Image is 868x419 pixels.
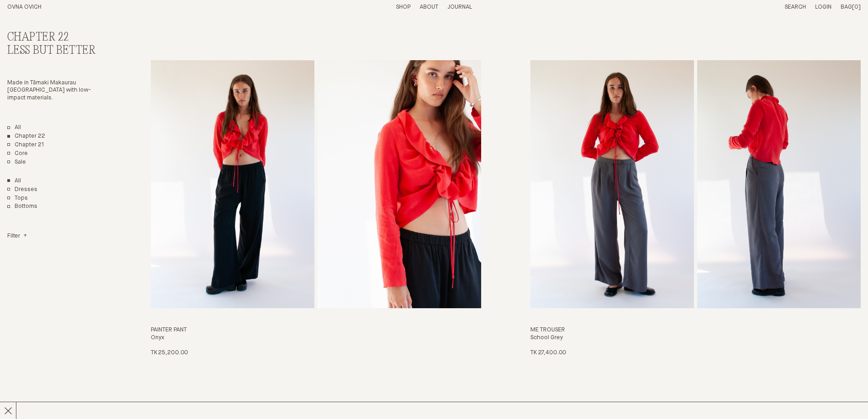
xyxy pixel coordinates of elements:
p: Tk 25,200.00 [151,349,188,357]
a: Sale [7,159,26,166]
a: Journal [447,4,472,10]
a: Home [7,4,41,10]
img: Painter Pant [151,60,314,308]
h3: Painter Pant [151,326,481,334]
a: All [7,124,21,132]
a: Login [815,4,832,10]
h2: Chapter 22 [7,31,108,44]
a: Dresses [7,186,37,194]
a: Me Trouser [530,60,861,357]
span: [0] [852,4,861,10]
a: Chapter 21 [7,141,44,149]
summary: Filter [7,233,27,240]
h3: Me Trouser [530,326,861,334]
a: Shop [396,4,411,10]
a: Search [785,4,806,10]
summary: About [420,4,438,11]
a: Painter Pant [151,60,481,357]
span: Bag [841,4,852,10]
img: Me Trouser [530,60,694,308]
h4: Onyx [151,334,481,342]
h3: Less But Better [7,44,108,57]
p: Tk 27,400.00 [530,349,566,357]
a: Bottoms [7,203,37,211]
a: Core [7,150,28,158]
a: Show All [7,177,21,185]
a: Tops [7,195,28,202]
a: Chapter 22 [7,133,45,140]
h4: School Grey [530,334,861,342]
p: Made in Tāmaki Makaurau [GEOGRAPHIC_DATA] with low-impact materials. [7,79,108,103]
